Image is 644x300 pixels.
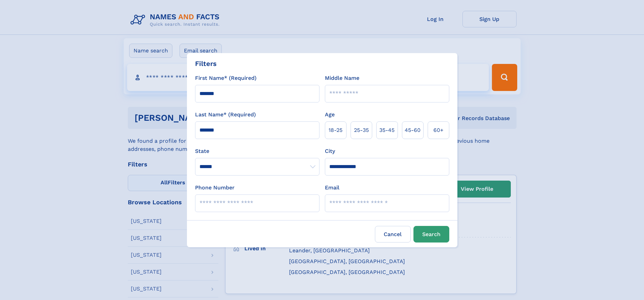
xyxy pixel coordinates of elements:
[379,126,395,134] span: 35‑45
[413,226,449,243] button: Search
[195,184,235,192] label: Phone Number
[325,147,335,155] label: City
[325,111,335,119] label: Age
[405,126,421,134] span: 45‑60
[325,74,359,82] label: Middle Name
[433,126,444,134] span: 60+
[195,111,256,119] label: Last Name* (Required)
[329,126,342,134] span: 18‑25
[325,184,339,192] label: Email
[195,74,257,82] label: First Name* (Required)
[195,59,217,69] div: Filters
[195,147,319,155] label: State
[375,226,411,243] label: Cancel
[354,126,369,134] span: 25‑35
